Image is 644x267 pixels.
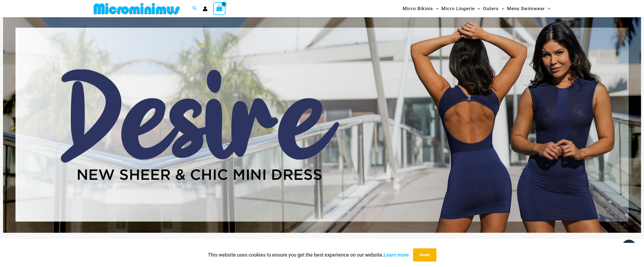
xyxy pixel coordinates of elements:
a: Learn more [384,252,409,258]
a: Micro BikinisMenu ToggleMenu Toggle [401,2,440,16]
nav: Site Navigation [400,1,553,16]
button: Accept [413,248,436,262]
span: Menu Toggle [545,2,550,16]
a: Micro LingerieMenu ToggleMenu Toggle [440,2,482,16]
span: Menu Toggle [499,2,504,16]
a: View Shopping Cart, empty [213,2,226,15]
a: Mens SwimwearMenu ToggleMenu Toggle [506,2,552,16]
span: Mens Swimwear [507,2,545,16]
p: This website uses cookies to ensure you get the best experience on our website. [208,251,409,259]
img: Desire me Navy Dress [3,16,641,233]
a: OutersMenu ToggleMenu Toggle [482,2,506,16]
a: Search icon link [192,5,197,12]
span: Outers [483,2,499,16]
span: Micro Lingerie [441,2,475,16]
span: Menu Toggle [433,2,439,16]
a: Account icon link [203,6,208,11]
span: Micro Bikinis [403,2,433,16]
img: MM SHOP LOGO FLAT [91,2,182,15]
span: Menu Toggle [475,2,480,16]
